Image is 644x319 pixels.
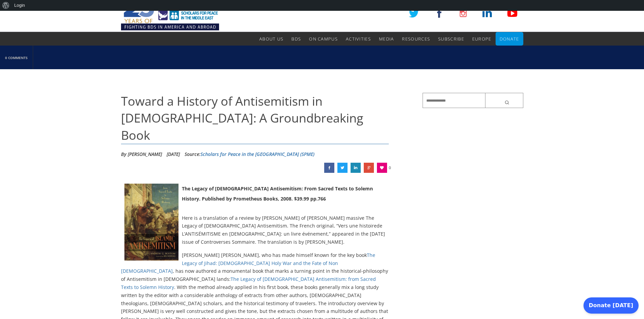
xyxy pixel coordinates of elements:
a: Toward a History of Antisemitism in Islam: A Groundbreaking Book [324,163,334,173]
a: Donate [500,32,519,46]
li: [DATE] [167,149,180,159]
a: On Campus [309,32,338,46]
span: On Campus [309,36,338,42]
span: Europe [472,36,492,42]
a: Scholars for Peace in the [GEOGRAPHIC_DATA] (SPME) [200,151,314,157]
a: Subscribe [438,32,464,46]
a: Media [379,32,394,46]
span: BDS [291,36,301,42]
span: About Us [259,36,283,42]
span: Subscribe [438,36,464,42]
a: Activities [346,32,371,46]
li: By [PERSON_NAME] [121,149,162,159]
a: Europe [472,32,492,46]
a: Toward a History of Antisemitism in Islam: A Groundbreaking Book [351,163,361,173]
div: Source: [185,149,314,159]
span: Donate [500,36,519,42]
a: The Legacy of [DEMOGRAPHIC_DATA] Antisemitism: from Sacred Texts to Solemn History [121,276,376,290]
p: Here is a translation of a review by [PERSON_NAME] of [PERSON_NAME] massive The Legacy of [DEMOGR... [121,214,389,246]
a: Resources [402,32,430,46]
a: Toward a History of Antisemitism in Islam: A Groundbreaking Book [364,163,374,173]
span: Activities [346,36,371,42]
strong: The Legacy of [DEMOGRAPHIC_DATA] Antisemitism: From Sacred Texts to Solemn History. Published by ... [182,185,373,202]
span: Toward a History of Antisemitism in [DEMOGRAPHIC_DATA]: A Groundbreaking Book [121,93,363,143]
a: BDS [291,32,301,46]
span: Resources [402,36,430,42]
span: 0 [389,163,391,173]
a: Toward a History of Antisemitism in Islam: A Groundbreaking Book [337,163,348,173]
img: Toward a History of Antisemitism in Islam: A Groundbreaking Book [124,184,178,261]
a: The Legacy of Jihad: [DEMOGRAPHIC_DATA] Holy War and the Fate of Non [DEMOGRAPHIC_DATA] [121,252,375,274]
span: Media [379,36,394,42]
a: About Us [259,32,283,46]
